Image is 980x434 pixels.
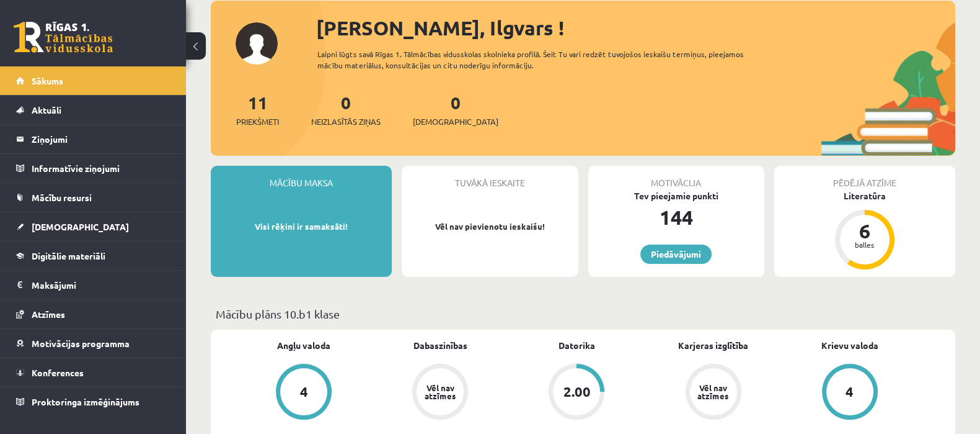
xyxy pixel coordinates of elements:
div: Literatūra [774,189,955,202]
a: Proktoringa izmēģinājums [16,387,170,416]
a: Maksājumi [16,271,170,299]
a: Karjeras izglītība [678,339,748,352]
a: Digitālie materiāli [16,242,170,270]
a: Konferences [16,358,170,387]
a: Vēl nav atzīmes [372,364,508,422]
span: Atzīmes [32,309,65,320]
span: Proktoringa izmēģinājums [32,396,139,407]
span: Sākums [32,75,63,86]
div: Vēl nav atzīmes [696,384,731,400]
a: 0Neizlasītās ziņas [311,91,381,128]
div: 4 [300,385,308,399]
span: Digitālie materiāli [32,250,105,261]
span: Neizlasītās ziņas [311,115,381,128]
span: Mācību resursi [32,192,92,203]
span: Aktuāli [32,104,61,115]
a: 0[DEMOGRAPHIC_DATA] [413,91,498,128]
a: 11Priekšmeti [236,91,279,128]
div: 6 [846,221,883,241]
legend: Maksājumi [32,271,170,299]
div: Pēdējā atzīme [774,166,955,189]
a: Atzīmes [16,300,170,328]
span: Motivācijas programma [32,338,130,349]
a: Angļu valoda [277,339,330,352]
a: Dabaszinības [413,339,467,352]
a: Aktuāli [16,96,170,124]
p: Visi rēķini ir samaksāti! [217,220,386,233]
div: Mācību maksa [211,166,392,189]
legend: Informatīvie ziņojumi [32,154,170,183]
div: balles [846,241,883,248]
span: Konferences [32,367,84,378]
a: [DEMOGRAPHIC_DATA] [16,212,170,241]
a: Piedāvājumi [640,245,712,264]
div: Laipni lūgts savā Rīgas 1. Tālmācības vidusskolas skolnieka profilā. Šeit Tu vari redzēt tuvojošo... [317,48,764,71]
p: Vēl nav pievienotu ieskaišu! [408,220,572,233]
div: Vēl nav atzīmes [423,384,457,400]
a: Krievu valoda [821,339,878,352]
legend: Ziņojumi [32,125,170,153]
span: [DEMOGRAPHIC_DATA] [32,221,129,232]
span: Priekšmeti [236,115,279,128]
span: [DEMOGRAPHIC_DATA] [413,115,498,128]
div: [PERSON_NAME], Ilgvars ! [316,13,955,43]
div: 4 [845,385,854,399]
a: Ziņojumi [16,125,170,153]
a: Literatūra 6 balles [774,189,955,271]
p: Mācību plāns 10.b1 klase [216,305,950,322]
a: Informatīvie ziņojumi [16,154,170,183]
a: Motivācijas programma [16,329,170,358]
a: 2.00 [508,364,645,422]
div: 144 [588,202,764,232]
a: 4 [782,364,918,422]
a: Vēl nav atzīmes [645,364,782,422]
a: Rīgas 1. Tālmācības vidusskola [14,22,113,53]
a: Datorika [558,339,595,352]
a: 4 [236,364,372,422]
a: Mācību resursi [16,183,170,212]
a: Sākums [16,66,170,95]
div: Motivācija [588,166,764,189]
div: 2.00 [563,385,590,399]
div: Tuvākā ieskaite [402,166,578,189]
div: Tev pieejamie punkti [588,189,764,202]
